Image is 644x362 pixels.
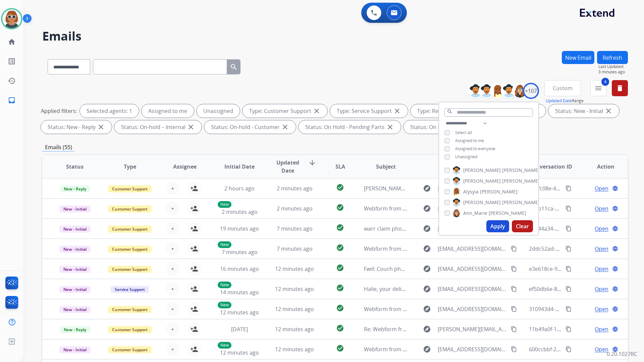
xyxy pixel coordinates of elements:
mat-icon: content_copy [566,226,572,232]
span: 12 minutes ago [275,346,314,353]
span: [EMAIL_ADDRESS][DOMAIN_NAME] [438,184,507,192]
span: + [171,204,174,213]
span: Open [595,345,608,353]
div: Status: New - Initial [548,104,619,118]
mat-icon: content_copy [566,306,572,312]
mat-icon: check_circle [336,344,344,352]
mat-icon: explore [423,285,431,293]
mat-icon: content_copy [511,326,517,332]
span: Ann_Marie [463,210,487,217]
span: SLA [335,163,345,171]
span: New - Initial [59,286,91,293]
mat-icon: language [612,205,618,212]
span: 4 [601,78,609,86]
span: Subject [376,163,396,171]
button: + [166,222,179,235]
span: [EMAIL_ADDRESS][DOMAIN_NAME] [438,245,507,253]
mat-icon: language [612,185,618,191]
button: 4 [590,80,606,96]
span: Last Updated: [598,64,628,69]
span: 12 minutes ago [220,309,259,316]
mat-icon: arrow_downward [308,159,316,167]
button: + [166,302,179,316]
p: New [218,241,231,248]
mat-icon: home [8,38,16,46]
span: Open [595,285,608,293]
h2: Emails [42,29,628,43]
p: New [218,342,231,349]
mat-icon: explore [423,245,431,253]
mat-icon: content_copy [511,286,517,292]
mat-icon: language [612,266,618,272]
span: [PERSON_NAME] [502,199,540,206]
mat-icon: explore [423,325,431,333]
span: + [171,325,174,333]
span: 2 hours ago [224,185,255,192]
span: Fwd: Couch photos [364,265,412,273]
span: Open [595,184,608,192]
div: Status: On Hold - Servicers [404,120,493,134]
mat-icon: language [612,286,618,292]
span: 14 minutes ago [220,289,259,296]
mat-icon: history [8,77,16,85]
span: Open [595,245,608,253]
span: 2 minutes ago [277,205,313,212]
mat-icon: search [230,63,238,71]
span: Service Support [111,286,149,293]
span: 16 minutes ago [220,265,259,273]
span: Open [595,325,608,333]
button: + [166,322,179,336]
mat-icon: check_circle [336,203,344,212]
mat-icon: check_circle [336,284,344,292]
button: Clear [512,220,533,232]
p: New [218,282,231,288]
mat-icon: content_copy [511,346,517,352]
div: Unassigned [197,104,240,118]
div: Type: Customer Support [243,104,327,118]
mat-icon: check_circle [336,244,344,252]
span: 600ccbbf-2d66-4482-b3d3-17dc76cd1f07 [529,346,631,353]
span: + [171,245,174,253]
mat-icon: close [281,123,289,131]
div: Type: Service Support [330,104,408,118]
span: [PERSON_NAME] [489,210,526,217]
span: Alysyia [463,188,479,195]
span: [EMAIL_ADDRESS][DOMAIN_NAME] [438,265,507,273]
span: Webform from [EMAIL_ADDRESS][DOMAIN_NAME] on [DATE] [364,346,516,353]
mat-icon: close [604,107,612,115]
span: Assigned to me [455,138,484,143]
mat-icon: language [612,226,618,232]
span: 12 minutes ago [275,265,314,273]
div: Selected agents: 1 [80,104,139,118]
mat-icon: search [447,109,453,115]
button: + [166,182,179,195]
span: warr claim photos [364,225,410,232]
mat-icon: close [97,123,105,131]
span: 12 minutes ago [275,285,314,293]
span: Webform from [EMAIL_ADDRESS][DOMAIN_NAME] on [DATE] [364,245,516,252]
mat-icon: person_add [190,265,198,273]
span: 19 minutes ago [220,225,259,232]
button: New Email [562,51,594,64]
mat-icon: close [187,123,195,131]
span: 310943d4-81cd-4d53-90cf-f8154a883e8c [529,305,630,313]
span: [EMAIL_ADDRESS][DOMAIN_NAME] [438,345,507,353]
span: Open [595,265,608,273]
mat-icon: explore [423,204,431,213]
span: Re: Webform from [PERSON_NAME][EMAIL_ADDRESS][PERSON_NAME][DOMAIN_NAME] on [DATE] [364,325,608,333]
button: + [166,282,179,296]
span: + [171,265,174,273]
mat-icon: person_add [190,184,198,192]
mat-icon: content_copy [566,185,572,191]
span: Initial Date [224,163,255,171]
span: Customer Support [108,266,152,273]
span: + [171,184,174,192]
span: New - Initial [59,226,91,233]
span: Customer Support [108,226,152,233]
button: + [166,262,179,276]
mat-icon: content_copy [566,326,572,332]
span: Custom [553,87,573,89]
div: Status: New - Reply [41,120,112,134]
p: 0.20.1027RC [607,350,637,358]
p: New [218,302,231,308]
